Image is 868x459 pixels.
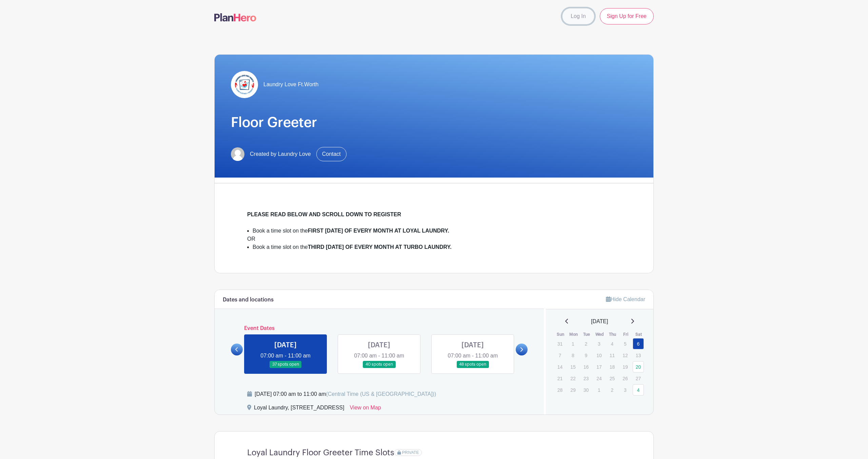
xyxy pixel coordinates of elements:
[580,350,592,361] p: 9
[591,317,608,326] span: [DATE]
[554,385,566,395] p: 28
[580,373,592,384] p: 23
[253,243,621,251] li: Book a time slot on the
[619,373,631,384] p: 26
[593,350,605,361] p: 10
[580,331,593,338] th: Tue
[554,338,566,349] p: 31
[231,147,244,161] img: default-ce2991bfa6775e67f084385cd625a349d9dcbb7a52a09fb2fda1e96e2d18dcdb.png
[255,390,436,398] div: [DATE] 07:00 am to 11:00 am
[554,331,567,338] th: Sun
[600,8,654,24] a: Sign Up for Free
[580,338,592,349] p: 2
[231,71,258,98] img: Laundry-love-logo.jpg
[231,114,637,131] h1: Floor Greeter
[562,8,594,24] a: Log In
[214,13,256,21] img: logo-507f7623f17ff9eddc593b1ce0a138ce2505c220e1c5a4e2b4648c50719b7d32.svg
[593,385,605,395] p: 1
[326,391,436,397] span: (Central Time (US & [GEOGRAPHIC_DATA]))
[402,450,419,455] span: PRIVATE
[633,384,644,396] a: 4
[619,350,631,361] p: 12
[308,228,449,234] strong: FIRST [DATE] OF EVERY MONTH AT LOYAL LAUNDRY.
[607,350,618,361] p: 11
[554,350,566,361] p: 7
[633,361,644,372] a: 20
[263,80,318,89] span: Laundry Love Ft.Worth
[253,227,621,235] li: Book a time slot on the
[308,244,452,250] strong: THIRD [DATE] OF EVERY MONTH AT TURBO LAUNDRY.
[593,373,605,384] p: 24
[580,385,592,395] p: 30
[619,385,631,395] p: 3
[247,448,394,458] h4: Loyal Laundry Floor Greeter Time Slots
[619,362,631,372] p: 19
[619,338,631,349] p: 5
[567,338,578,349] p: 1
[606,296,645,302] a: Hide Calendar
[247,235,621,243] div: OR
[554,362,566,372] p: 14
[250,150,311,158] span: Created by Laundry Love
[607,362,618,372] p: 18
[567,385,578,395] p: 29
[633,350,644,361] p: 13
[223,297,274,303] h6: Dates and locations
[607,338,618,349] p: 4
[633,373,644,384] p: 27
[243,325,516,332] h6: Event Dates
[606,331,619,338] th: Thu
[619,331,632,338] th: Fri
[607,385,618,395] p: 2
[580,362,592,372] p: 16
[350,404,381,415] a: View on Map
[633,338,644,349] a: 6
[254,404,344,415] div: Loyal Laundry, [STREET_ADDRESS]
[593,362,605,372] p: 17
[567,350,578,361] p: 8
[567,331,580,338] th: Mon
[567,362,578,372] p: 15
[567,373,578,384] p: 22
[316,147,347,161] a: Contact
[607,373,618,384] p: 25
[554,373,566,384] p: 21
[247,212,401,217] strong: PLEASE READ BELOW AND SCROLL DOWN TO REGISTER
[632,331,646,338] th: Sat
[593,338,605,349] p: 3
[593,331,606,338] th: Wed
